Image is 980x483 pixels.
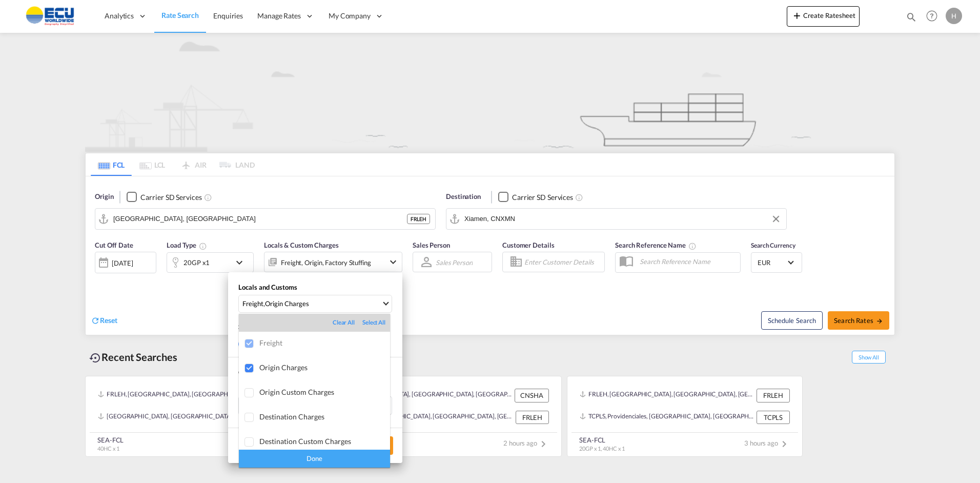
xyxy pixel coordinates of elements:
div: Destination Charges [259,412,390,421]
div: Done [239,450,390,468]
div: Origin Custom Charges [259,388,390,396]
div: Freight [259,338,390,347]
div: Origin Charges [259,363,390,372]
div: Select All [362,318,385,327]
div: Destination Custom Charges [259,437,390,446]
div: Clear All [333,318,362,327]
